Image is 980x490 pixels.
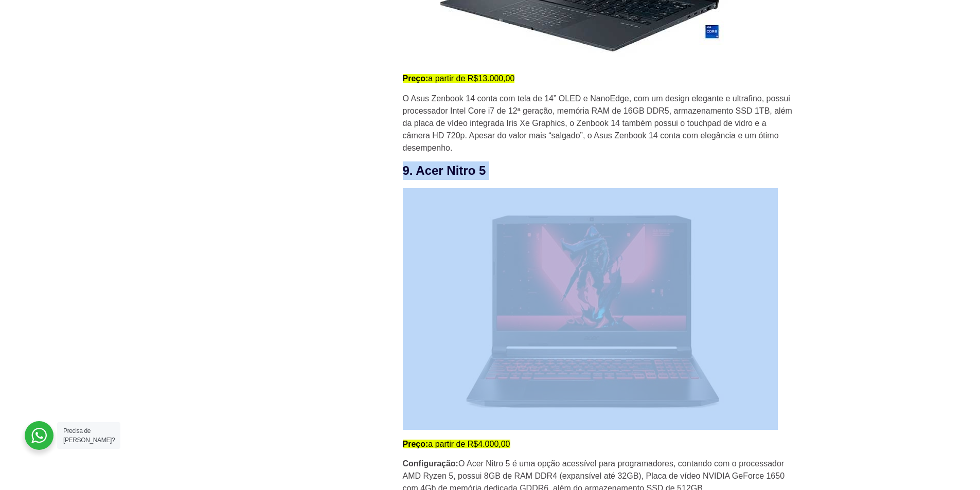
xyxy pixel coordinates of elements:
span: Precisa de [PERSON_NAME]? [63,427,115,444]
p: O Asus Zenbook 14 conta com tela de 14” OLED e NanoEdge, com um design elegante e ultrafino, poss... [403,93,794,154]
strong: Configuração: [403,459,458,468]
mark: a partir de R$4.000,00 [403,440,510,448]
strong: Preço: [403,440,429,448]
div: Widget de chat [795,358,980,490]
iframe: Chat Widget [795,358,980,490]
mark: a partir de R$13.000,00 [403,74,515,83]
strong: Preço: [403,74,429,83]
h3: 9. Acer Nitro 5 [403,161,794,180]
